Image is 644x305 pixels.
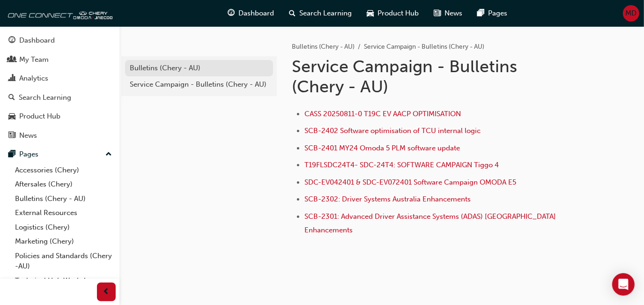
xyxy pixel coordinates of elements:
span: pages-icon [8,150,15,159]
span: search-icon [289,7,296,19]
button: Pages [4,146,116,163]
a: My Team [4,51,116,68]
a: Analytics [4,70,116,87]
span: people-icon [8,56,15,64]
span: Dashboard [239,8,274,19]
a: pages-iconPages [470,4,515,23]
a: T19FLSDC24T4- SDC-24T4: SOFTWARE CAMPAIGN Tiggo 4 [304,161,499,169]
a: guage-iconDashboard [221,4,282,23]
span: guage-icon [228,7,235,19]
a: SCB-2401 MY24 Omoda 5 PLM software update [304,144,460,152]
a: Search Learning [4,89,116,106]
a: Marketing (Chery) [11,234,116,249]
a: News [4,127,116,144]
span: prev-icon [103,286,110,298]
a: SDC-EV042401 & SDC-EV072401 Software Campaign OMODA E5 [304,178,516,186]
a: Bulletins (Chery - AU) [125,60,273,76]
a: Product Hub [4,108,116,125]
a: Technical Hub Workshop information [11,274,116,298]
span: news-icon [434,7,441,19]
span: Product Hub [378,8,419,19]
a: External Resources [11,206,116,220]
a: Accessories (Chery) [11,163,116,178]
a: search-iconSearch Learning [282,4,360,23]
a: Aftersales (Chery) [11,177,116,192]
div: Pages [19,149,38,160]
span: guage-icon [8,37,15,45]
img: oneconnect [5,4,112,22]
span: chart-icon [8,74,15,83]
h1: Service Campaign - Bulletins (Chery - AU) [292,56,573,97]
div: Service Campaign - Bulletins (Chery - AU) [130,79,268,90]
button: DashboardMy TeamAnalyticsSearch LearningProduct HubNews [4,30,116,146]
a: SCB-2301: Advanced Driver Assistance Systems (ADAS) [GEOGRAPHIC_DATA] Enhancements [304,212,558,234]
a: Logistics (Chery) [11,220,116,235]
span: Pages [489,8,508,19]
span: news-icon [8,132,15,140]
div: Open Intercom Messenger [612,273,635,296]
a: SCB-2302: Driver Systems Australia Enhancements [304,195,471,203]
div: Bulletins (Chery - AU) [130,63,268,74]
span: car-icon [367,7,374,19]
a: CASS 20250811-0 T19C EV AACP OPTIMISATION [304,110,461,118]
div: Product Hub [19,111,60,122]
a: car-iconProduct Hub [360,4,427,23]
span: up-icon [105,149,112,161]
a: SCB-2402 Software optimisation of TCU internal logic [304,126,481,135]
a: news-iconNews [427,4,470,23]
li: Service Campaign - Bulletins (Chery - AU) [364,42,484,52]
div: My Team [19,54,49,65]
span: search-icon [8,94,15,102]
span: MD [626,8,637,19]
div: Analytics [19,73,48,84]
div: Search Learning [19,92,71,103]
button: MD [623,5,639,22]
a: Bulletins (Chery - AU) [11,192,116,206]
span: pages-icon [478,7,485,19]
span: car-icon [8,112,15,121]
span: Search Learning [300,8,352,19]
a: Service Campaign - Bulletins (Chery - AU) [125,76,273,93]
span: News [445,8,463,19]
div: News [19,130,37,141]
div: Dashboard [19,35,55,46]
a: Dashboard [4,32,116,49]
a: Policies and Standards (Chery -AU) [11,249,116,274]
a: Bulletins (Chery - AU) [292,43,355,51]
